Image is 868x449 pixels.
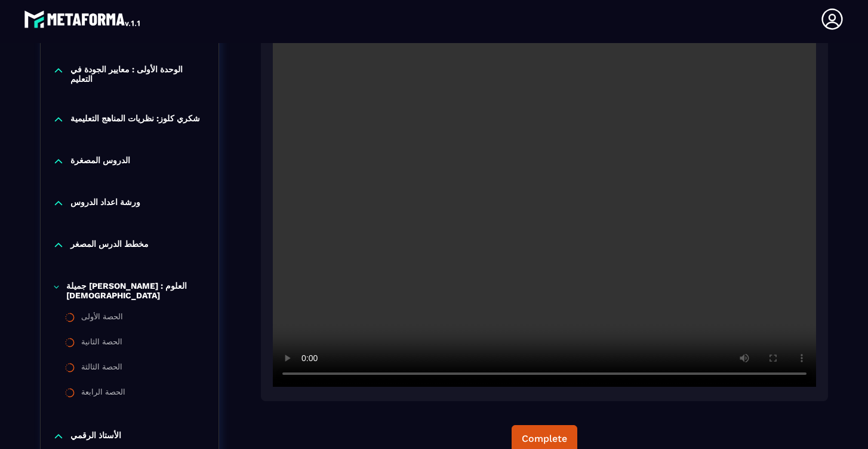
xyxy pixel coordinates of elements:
[522,433,567,445] div: Complete
[70,239,149,251] p: مخطط الدرس المصغر
[24,7,142,31] img: logo
[66,281,207,300] p: جميلة [PERSON_NAME] : العلوم [DEMOGRAPHIC_DATA]
[70,197,140,209] p: ورشة اعداد الدروس
[81,387,125,401] div: الحصة الرابعة
[70,114,200,126] p: شكري كلوز: نظریات المناھج التعلیمیة
[81,337,122,350] div: الحصة الثانية
[81,312,123,325] div: الحصة الأولى
[70,155,130,167] p: الدروس المصغرة
[81,362,122,375] div: الحصة الثالثة
[70,430,121,442] p: الأستاذ الرقمي
[70,65,207,84] p: الوحدة الأولى : معايير الجودة في التعليم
